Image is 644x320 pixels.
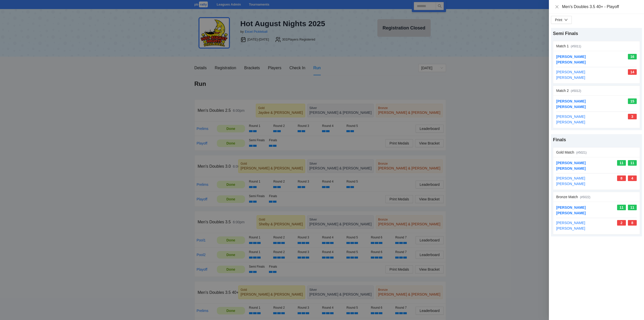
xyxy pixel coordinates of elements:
a: [PERSON_NAME] [556,105,586,109]
div: 11 [628,205,637,210]
a: [PERSON_NAME] [556,211,586,215]
a: [PERSON_NAME] [556,99,586,103]
a: [PERSON_NAME] [556,115,585,119]
a: [PERSON_NAME] [556,55,586,59]
span: Gold Match [556,150,574,154]
a: [PERSON_NAME] [556,221,585,225]
a: [PERSON_NAME] [556,161,586,165]
span: Match 2 [556,89,569,93]
span: (# 5022 ) [580,195,590,199]
span: Bronze Match [556,195,578,199]
div: 3 [628,114,637,119]
div: 11 [617,160,626,166]
div: 15 [628,98,637,104]
div: 14 [628,69,637,75]
a: [PERSON_NAME] [556,226,585,230]
a: [PERSON_NAME] [556,166,586,170]
span: (# 5021 ) [576,151,587,154]
button: Close [555,5,559,9]
a: [PERSON_NAME] [556,76,585,80]
span: (# 5011 ) [571,45,581,48]
button: Print [551,16,572,24]
a: [PERSON_NAME] [556,182,585,186]
div: Semi Finals [553,30,640,37]
div: 8 [617,175,626,181]
span: Match 1 [556,44,569,48]
a: [PERSON_NAME] [556,120,585,124]
a: [PERSON_NAME] [556,70,585,74]
div: 4 [628,175,637,181]
span: (# 5012 ) [571,89,581,93]
div: 16 [628,54,637,59]
div: 8 [628,220,637,226]
div: 2 [617,220,626,226]
a: [PERSON_NAME] [556,205,586,209]
div: Finals [553,136,640,143]
a: [PERSON_NAME] [556,60,586,64]
div: 11 [628,160,637,166]
div: 11 [617,205,626,210]
div: Men's Doubles 3.5 40+ - Playoff [562,4,638,10]
div: Print [555,17,562,23]
span: close [555,5,559,9]
a: [PERSON_NAME] [556,176,585,180]
span: down [564,18,568,22]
